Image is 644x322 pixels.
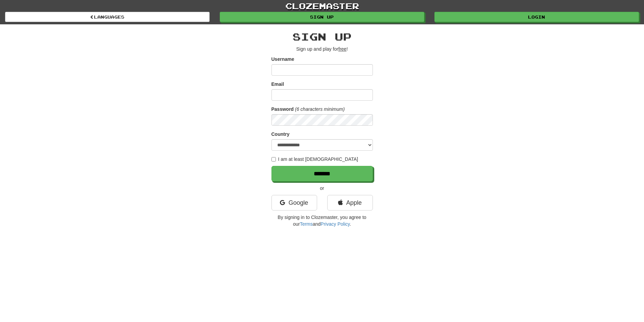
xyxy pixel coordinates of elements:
p: By signing in to Clozemaster, you agree to our and . [271,214,373,227]
h2: Sign up [271,31,373,42]
label: Password [271,106,294,113]
a: Terms [300,221,313,227]
p: Sign up and play for ! [271,46,373,52]
a: Google [271,195,317,210]
p: or [271,185,373,192]
label: Email [271,81,284,88]
u: free [338,46,347,52]
label: I am at least [DEMOGRAPHIC_DATA] [271,156,358,163]
label: Country [271,131,290,138]
a: Privacy Policy [320,221,350,227]
input: I am at least [DEMOGRAPHIC_DATA] [271,157,276,162]
em: (6 characters minimum) [295,106,345,112]
a: Sign up [220,12,424,22]
label: Username [271,56,294,63]
a: Languages [5,12,210,22]
a: Apple [327,195,373,210]
a: Login [434,12,639,22]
